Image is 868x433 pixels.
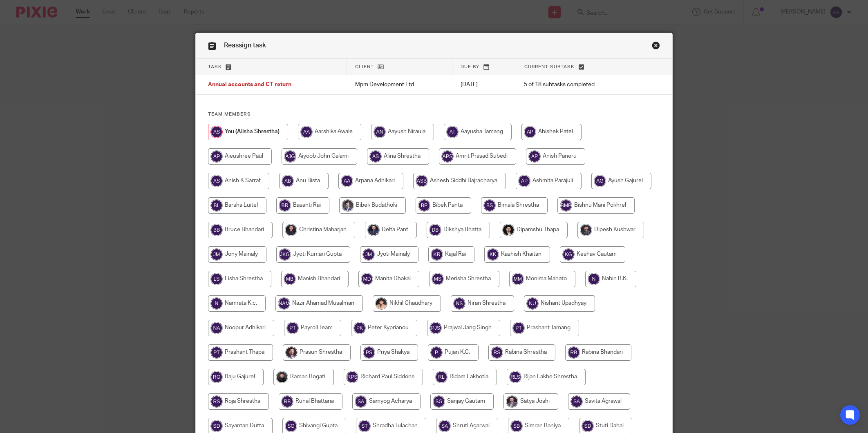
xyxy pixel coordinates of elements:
[461,80,508,89] p: [DATE]
[208,82,291,88] span: Annual accounts and CT return
[461,65,479,69] span: Due by
[208,65,222,69] span: Task
[355,65,374,69] span: Client
[355,80,444,89] p: Mpm Development Ltd
[208,111,660,118] h4: Team members
[516,75,638,95] td: 5 of 18 subtasks completed
[652,41,660,52] a: Close this dialog window
[524,65,575,69] span: Current subtask
[224,42,266,49] span: Reassign task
